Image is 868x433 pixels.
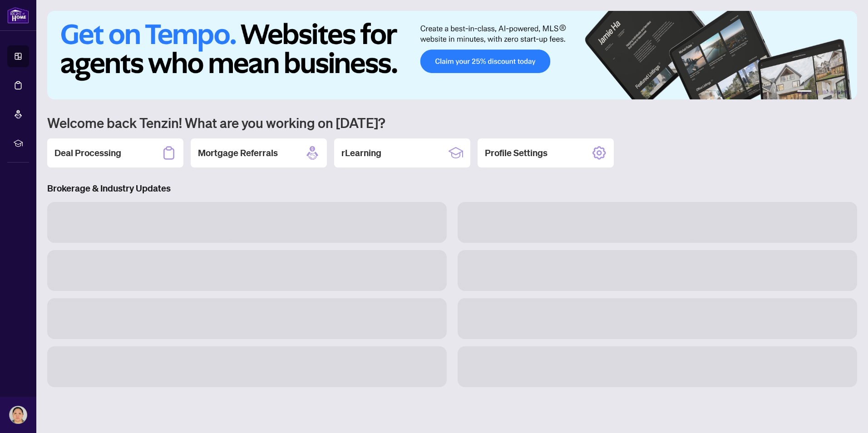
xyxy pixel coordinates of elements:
[830,90,833,94] button: 4
[198,147,278,159] h2: Mortgage Referrals
[823,90,826,94] button: 3
[47,114,857,131] h1: Welcome back Tenzin! What are you working on [DATE]?
[837,90,841,94] button: 5
[10,406,27,423] img: Profile Icon
[485,147,547,159] h2: Profile Settings
[815,90,819,94] button: 2
[797,90,812,94] button: 1
[47,11,857,99] img: Slide 0
[844,90,848,94] button: 6
[341,147,381,159] h2: rLearning
[7,7,29,24] img: logo
[47,182,857,195] h3: Brokerage & Industry Updates
[54,147,121,159] h2: Deal Processing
